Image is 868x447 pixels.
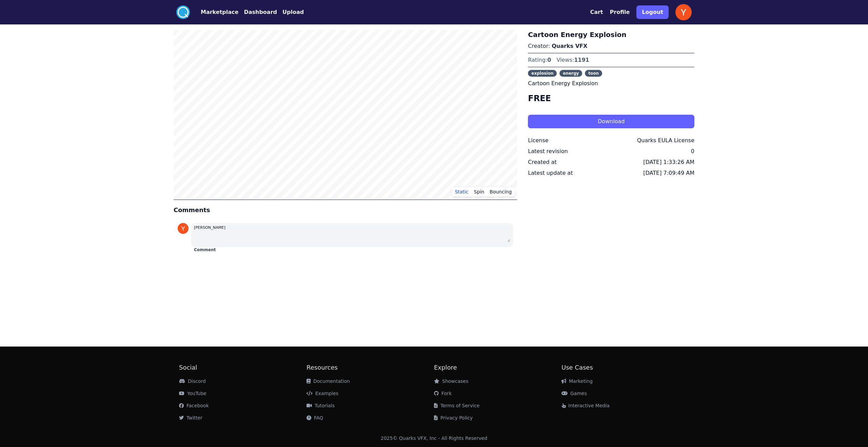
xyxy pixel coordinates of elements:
[528,169,573,177] div: Latest update at
[559,70,582,77] span: energy
[434,415,473,421] a: Privacy Policy
[675,4,692,20] img: profile
[643,169,694,177] div: [DATE] 7:09:49 AM
[179,403,209,408] a: Facebook
[277,8,304,16] a: Upload
[561,403,610,408] a: Interactive Media
[528,136,548,145] div: License
[610,8,630,16] button: Profile
[528,147,568,155] div: Latest revision
[201,8,238,16] button: Marketplace
[637,136,694,145] div: Quarks EULA License
[585,70,602,77] span: toon
[643,158,694,166] div: [DATE] 1:33:26 AM
[636,3,669,22] a: Logout
[434,403,479,408] a: Terms of Service
[434,391,452,396] a: Fork
[636,5,669,19] button: Logout
[574,57,589,63] span: 1191
[561,378,593,384] a: Marketing
[307,415,323,421] a: FAQ
[307,403,335,408] a: Tutorials
[244,8,277,16] button: Dashboard
[691,147,694,155] div: 0
[547,57,551,63] span: 0
[552,43,587,49] a: Quarks VFX
[238,8,277,16] a: Dashboard
[179,363,307,372] h2: Social
[307,363,434,372] h2: Resources
[190,8,238,16] a: Marketplace
[528,30,694,39] h3: Cartoon Energy Explosion
[452,187,471,197] button: Static
[528,79,694,88] p: Cartoon Energy Explosion
[528,42,694,50] p: Creator:
[556,56,589,64] div: Views:
[528,56,551,64] div: Rating:
[561,391,587,396] a: Games
[179,415,202,421] a: Twitter
[434,363,561,372] h2: Explore
[178,223,189,234] img: profile
[282,8,304,16] button: Upload
[174,205,517,215] h4: Comments
[528,158,556,166] div: Created at
[487,187,514,197] button: Bouncing
[528,93,694,104] h4: FREE
[307,378,350,384] a: Documentation
[561,363,689,372] h2: Use Cases
[179,391,206,396] a: YouTube
[381,435,488,442] div: 2025 © Quarks VFX, Inc - All Rights Reserved
[194,247,216,253] button: Comment
[528,70,557,77] span: explosion
[179,378,206,384] a: Discord
[307,391,338,396] a: Examples
[590,8,603,16] button: Cart
[528,115,694,128] button: Download
[471,187,487,197] button: Spin
[194,225,225,230] small: [PERSON_NAME]
[434,378,468,384] a: Showcases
